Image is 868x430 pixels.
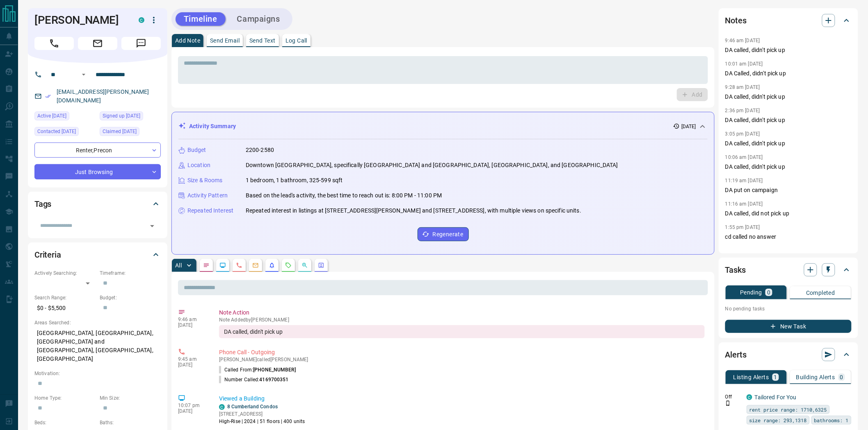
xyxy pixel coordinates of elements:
p: DA called, didn't pick up [725,46,852,54]
p: Based on the lead's activity, the best time to reach out is: 8:00 PM - 11:00 PM [246,191,442,200]
p: Min Size: [100,394,161,402]
div: Wed Aug 13 2025 [34,127,96,138]
p: DA called, did not pick up [725,209,852,218]
p: Areas Searched: [34,319,161,326]
p: [DATE] [178,408,207,414]
button: Campaigns [229,12,288,26]
p: Listing Alerts [733,374,769,380]
h2: Criteria [34,248,61,261]
p: All [175,263,182,268]
p: Search Range: [34,294,96,301]
div: Just Browsing [34,164,161,179]
svg: Agent Actions [318,262,324,269]
div: Sat Sep 07 2024 [100,111,161,123]
p: Called From: [219,366,296,373]
p: DA called, didn't pick up [725,163,852,171]
p: 10:06 am [DATE] [725,154,763,160]
p: DA put on campaign [725,186,852,195]
h2: Tags [34,197,51,210]
p: Activity Summary [189,122,236,131]
div: condos.ca [139,17,144,23]
h2: Tasks [725,263,746,276]
svg: Listing Alerts [269,262,275,269]
p: Budget: [100,294,161,301]
p: Location [187,161,210,170]
div: Renter , Precon [34,143,161,158]
p: 9:46 am [178,317,207,322]
p: Viewed a Building [219,394,705,403]
div: Tasks [725,260,852,280]
span: rent price range: 1710,6325 [749,405,827,414]
p: Size & Rooms [187,176,223,185]
svg: Requests [285,262,292,269]
p: Baths: [100,419,161,426]
svg: Calls [236,262,242,269]
div: Criteria [34,245,161,265]
p: 2:36 pm [DATE] [725,108,760,113]
div: Tue Aug 12 2025 [34,111,96,123]
span: size range: 293,1318 [749,416,807,424]
div: Activity Summary[DATE] [178,119,708,134]
p: Motivation: [34,370,161,377]
p: Send Text [249,38,276,43]
p: Activity Pattern [187,191,228,200]
p: Home Type: [34,394,96,402]
p: Actively Searching: [34,269,96,277]
p: [DATE] [178,362,207,368]
p: cd called no answer [725,233,852,241]
p: [STREET_ADDRESS] [219,410,305,418]
p: 11:19 am [DATE] [725,178,763,183]
p: Send Email [210,38,240,43]
p: $0 - $5,500 [34,301,96,315]
div: condos.ca [219,404,225,410]
p: Timeframe: [100,269,161,277]
p: 1:55 pm [DATE] [725,224,760,230]
button: New Task [725,320,852,333]
svg: Push Notification Only [725,401,731,406]
p: Phone Call - Outgoing [219,348,705,357]
span: Email [78,37,117,50]
p: 10:07 pm [178,403,207,408]
p: No pending tasks [725,303,852,315]
p: 9:46 am [DATE] [725,38,760,43]
p: 11:16 am [DATE] [725,201,763,207]
p: Downtown [GEOGRAPHIC_DATA], specifically [GEOGRAPHIC_DATA] and [GEOGRAPHIC_DATA], [GEOGRAPHIC_DAT... [246,161,618,170]
p: [GEOGRAPHIC_DATA], [GEOGRAPHIC_DATA], [GEOGRAPHIC_DATA] and [GEOGRAPHIC_DATA], [GEOGRAPHIC_DATA],... [34,326,161,366]
a: Tailored For You [755,394,797,401]
p: Note Action [219,308,705,317]
h2: Notes [725,14,747,27]
p: 12:10 pm [DATE] [725,248,763,253]
p: 1 [774,374,777,380]
div: Tags [34,194,161,214]
p: 10:01 am [DATE] [725,61,763,67]
p: 0 [840,374,843,380]
div: condos.ca [747,394,752,400]
p: Note Added by [PERSON_NAME] [219,317,705,323]
p: DA called, didn't pick up [725,139,852,148]
p: Beds: [34,419,96,426]
button: Open [146,220,158,232]
p: 0 [767,290,770,295]
svg: Notes [203,262,210,269]
span: bathrooms: 1 [814,416,849,424]
svg: Email Verified [45,93,51,99]
div: Notes [725,11,852,30]
p: Add Note [175,38,200,43]
span: 4169700351 [260,377,289,382]
p: DA called, didn't pick up [725,93,852,101]
div: Alerts [725,345,852,364]
p: Log Call [286,38,307,43]
p: Repeated interest in listings at [STREET_ADDRESS][PERSON_NAME] and [STREET_ADDRESS], with multipl... [246,206,581,215]
p: DA Called, didn't pick up [725,69,852,78]
p: Building Alerts [796,374,835,380]
p: 3:05 pm [DATE] [725,131,760,137]
button: Timeline [176,12,226,26]
svg: Emails [252,262,259,269]
p: 9:28 am [DATE] [725,84,760,90]
p: Repeated Interest [187,206,233,215]
p: Budget [187,146,206,154]
svg: Opportunities [302,262,308,269]
p: [PERSON_NAME] called [PERSON_NAME] [219,357,705,362]
h1: [PERSON_NAME] [34,14,126,27]
p: [DATE] [681,123,696,130]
